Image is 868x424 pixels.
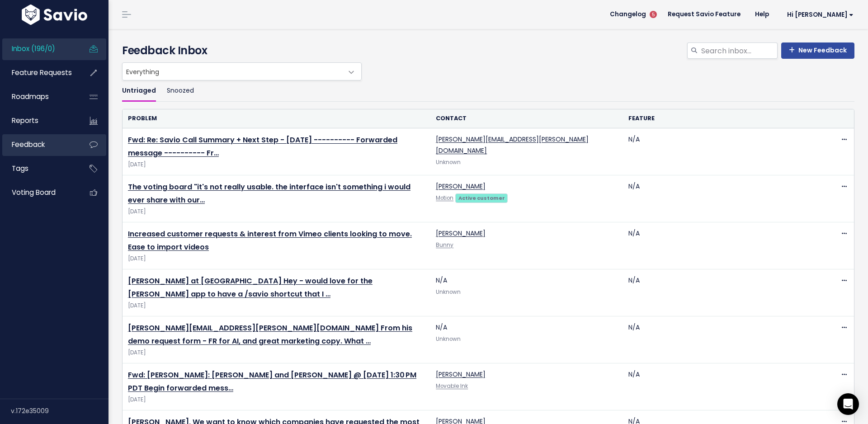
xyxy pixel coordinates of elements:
[436,370,486,379] a: [PERSON_NAME]
[776,8,861,22] a: Hi [PERSON_NAME]
[436,288,461,296] span: Unknown
[12,116,38,125] span: Reports
[2,158,75,179] a: Tags
[455,193,508,202] a: Active customer
[128,135,397,158] a: Fwd: Re: Savio Call Summary + Next Step - [DATE] ---------- Forwarded message ---------- Fr…
[128,229,412,252] a: Increased customer requests & interest from Vimeo clients looking to move. Ease to import videos
[787,11,854,18] span: Hi [PERSON_NAME]
[122,80,156,102] a: Untriaged
[128,370,416,393] a: Fwd: [PERSON_NAME]: [PERSON_NAME] and [PERSON_NAME] @ [DATE] 1:30 PM PDT Begin forwarded mess…
[436,135,589,155] a: [PERSON_NAME][EMAIL_ADDRESS][PERSON_NAME][DOMAIN_NAME]
[610,11,646,18] span: Changelog
[436,382,468,390] a: Movable Ink
[2,134,75,155] a: Feedback
[623,109,816,128] th: Feature
[436,241,453,249] a: Bunny
[12,164,28,173] span: Tags
[128,254,425,264] span: [DATE]
[122,62,362,80] span: Everything
[458,194,505,202] strong: Active customer
[128,323,412,346] a: [PERSON_NAME][EMAIL_ADDRESS][PERSON_NAME][DOMAIN_NAME] From his demo request form - FR for AI, an...
[436,194,453,202] a: Motion
[430,109,623,128] th: Contact
[128,276,373,299] a: [PERSON_NAME] at [GEOGRAPHIC_DATA] Hey - would love for the [PERSON_NAME] app to have a /savio sh...
[19,5,90,25] img: logo-white.9d6f32f41409.svg
[623,363,816,410] td: N/A
[123,109,430,128] th: Problem
[122,80,854,102] ul: Filter feature requests
[128,207,425,217] span: [DATE]
[436,159,461,166] span: Unknown
[12,92,49,101] span: Roadmaps
[623,316,816,363] td: N/A
[167,80,194,102] a: Snoozed
[623,222,816,269] td: N/A
[12,188,56,197] span: Voting Board
[128,395,425,405] span: [DATE]
[128,182,410,205] a: The voting board "it's not really usable. the interface isn't something i would ever share with our…
[128,160,425,170] span: [DATE]
[122,42,854,59] h4: Feedback Inbox
[430,269,623,316] td: N/A
[123,63,343,80] span: Everything
[12,44,55,53] span: Inbox (196/0)
[781,42,854,59] a: New Feedback
[2,110,75,131] a: Reports
[837,393,859,415] div: Open Intercom Messenger
[12,68,72,77] span: Feature Requests
[11,399,108,423] div: v.172e35009
[700,42,778,59] input: Search inbox...
[623,175,816,222] td: N/A
[436,229,486,238] a: [PERSON_NAME]
[128,301,425,311] span: [DATE]
[2,38,75,59] a: Inbox (196/0)
[436,182,486,191] a: [PERSON_NAME]
[623,269,816,316] td: N/A
[623,128,816,175] td: N/A
[430,316,623,363] td: N/A
[2,62,75,83] a: Feature Requests
[436,335,461,343] span: Unknown
[650,11,657,18] span: 5
[2,86,75,107] a: Roadmaps
[660,8,748,21] a: Request Savio Feature
[12,140,45,149] span: Feedback
[748,8,776,21] a: Help
[2,182,75,203] a: Voting Board
[128,348,425,358] span: [DATE]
